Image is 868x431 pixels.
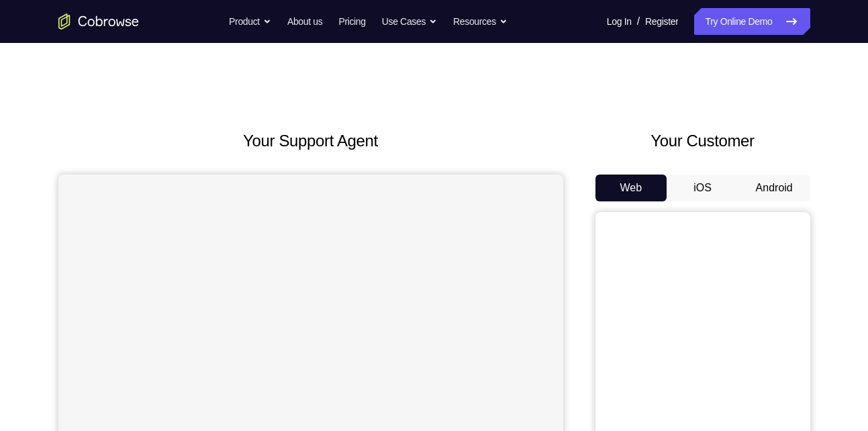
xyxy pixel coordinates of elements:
[694,8,810,35] a: Try Online Demo
[58,13,139,30] a: Go to the home page
[738,175,810,201] button: Android
[667,175,738,201] button: iOS
[607,8,632,35] a: Log In
[58,129,563,153] h2: Your Support Agent
[595,129,810,153] h2: Your Customer
[229,8,271,35] button: Product
[287,8,322,35] a: About us
[595,175,667,201] button: Web
[338,8,365,35] a: Pricing
[645,8,678,35] a: Register
[637,13,640,30] span: /
[453,8,508,35] button: Resources
[382,8,437,35] button: Use Cases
